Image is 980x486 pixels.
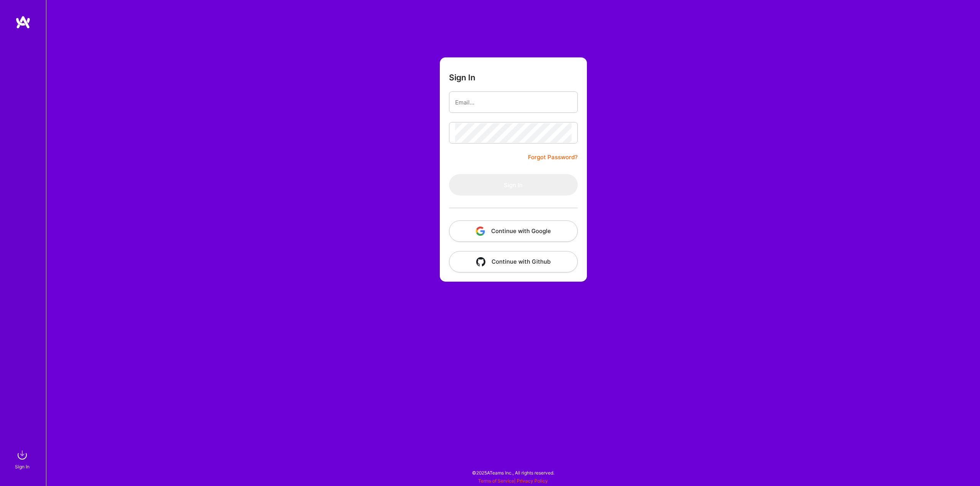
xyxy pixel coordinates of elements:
[46,463,980,482] div: © 2025 ATeams Inc., All rights reserved.
[528,153,578,162] a: Forgot Password?
[449,174,578,196] button: Sign In
[478,478,548,484] span: |
[478,478,514,484] a: Terms of Service
[476,257,485,266] img: icon
[449,220,578,242] button: Continue with Google
[15,447,30,463] img: sign in
[476,227,485,236] img: icon
[449,73,475,82] h3: Sign In
[517,478,548,484] a: Privacy Policy
[455,93,572,112] input: Email...
[449,251,578,272] button: Continue with Github
[16,447,30,471] a: sign inSign In
[15,463,29,471] div: Sign In
[15,15,31,29] img: logo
